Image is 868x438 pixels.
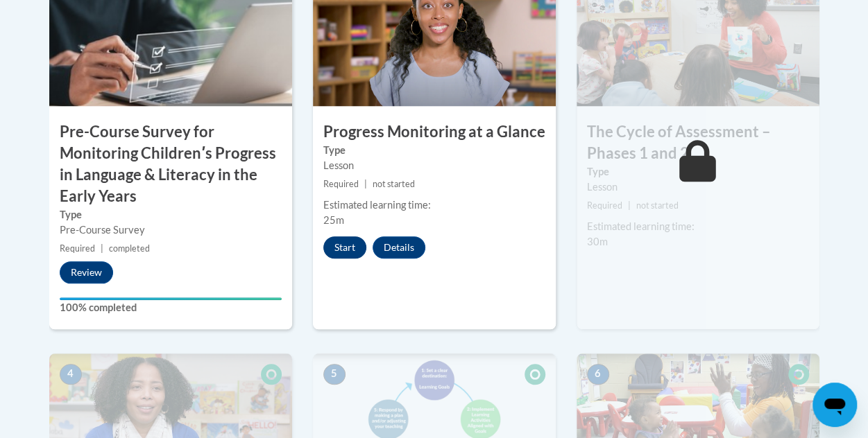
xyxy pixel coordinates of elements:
span: 6 [587,364,609,385]
h3: The Cycle of Assessment – Phases 1 and 2 [577,121,819,164]
span: | [364,179,367,189]
span: 5 [323,364,346,385]
span: 4 [60,364,82,385]
span: not started [636,200,679,211]
span: Required [587,200,622,211]
span: completed [109,243,150,254]
div: Your progress [60,297,282,300]
span: Required [323,179,359,189]
span: | [628,200,631,211]
button: Review [60,261,113,283]
div: Pre-Course Survey [60,222,282,238]
h3: Progress Monitoring at a Glance [313,121,556,143]
span: 30m [587,236,608,247]
div: Estimated learning time: [323,198,545,213]
span: | [101,243,103,254]
label: Type [60,207,282,222]
label: 100% completed [60,300,282,315]
div: Lesson [323,158,545,173]
label: Type [587,164,809,179]
div: Estimated learning time: [587,219,809,234]
span: Required [60,243,95,254]
h3: Pre-Course Survey for Monitoring Childrenʹs Progress in Language & Literacy in the Early Years [49,121,292,207]
span: not started [373,179,415,189]
button: Start [323,236,366,259]
span: 25m [323,214,344,226]
div: Lesson [587,179,809,195]
button: Details [373,236,425,259]
iframe: Button to launch messaging window [812,383,857,427]
label: Type [323,143,545,158]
